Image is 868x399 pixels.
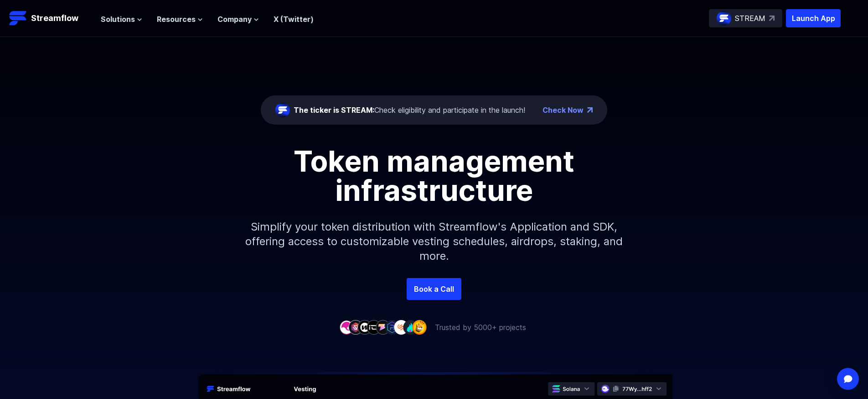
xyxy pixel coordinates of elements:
p: STREAM [735,13,765,24]
img: Streamflow Logo [9,9,27,27]
a: Check Now [542,105,584,115]
span: Company [217,14,252,25]
span: Solutions [101,14,135,25]
img: company-6 [385,320,399,334]
img: company-5 [376,320,390,334]
img: top-right-arrow.png [587,107,593,113]
img: company-1 [339,320,354,334]
h1: Token management infrastructure [229,147,639,205]
img: company-2 [348,320,363,334]
a: Book a Call [407,278,461,300]
div: Open Intercom Messenger [837,368,859,390]
p: Simplify your token distribution with Streamflow's Application and SDK, offering access to custom... [238,205,630,278]
span: The ticker is STREAM: [294,105,374,115]
button: Launch App [786,9,841,27]
img: company-7 [394,320,408,334]
img: company-3 [357,320,372,334]
a: X (Twitter) [274,15,314,24]
img: streamflow-logo-circle.png [717,11,731,26]
a: Streamflow [9,9,92,27]
p: Trusted by 5000+ projects [435,322,526,333]
a: STREAM [709,9,782,27]
button: Resources [157,14,203,25]
img: company-4 [367,320,381,334]
img: company-8 [403,320,418,334]
img: top-right-arrow.svg [769,16,775,21]
div: Check eligibility and participate in the launch! [294,105,525,115]
span: Resources [157,14,196,25]
img: company-9 [412,320,427,334]
button: Company [217,14,259,25]
p: Streamflow [31,12,78,25]
button: Solutions [101,14,142,25]
img: streamflow-logo-circle.png [275,103,290,117]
